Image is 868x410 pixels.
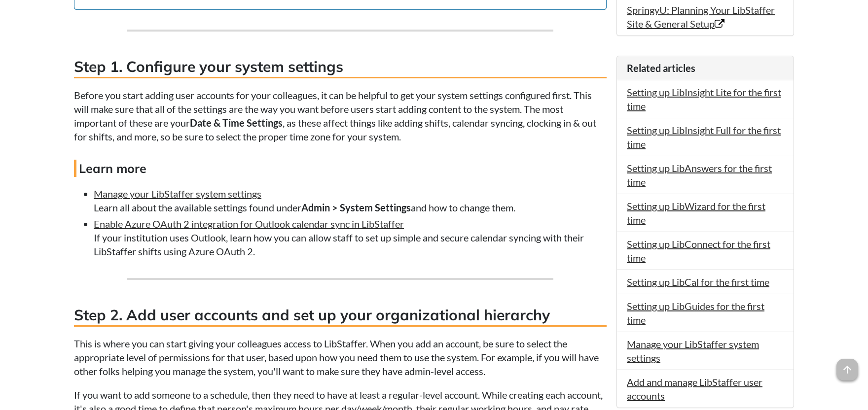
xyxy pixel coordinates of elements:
[627,62,695,74] span: Related articles
[627,376,762,402] a: Add and manage LibStaffer user accounts
[627,124,781,150] a: Setting up LibInsight Full for the first time
[627,4,775,30] a: SpringyU: Planning Your LibStaffer Site & General Setup
[74,88,607,143] p: Before you start adding user accounts for your colleagues, it can be helpful to get your system s...
[836,359,858,380] span: arrow_upward
[190,117,283,129] strong: Date & Time Settings
[301,202,411,213] strong: Admin > System Settings
[627,162,772,188] a: Setting up LibAnswers for the first time
[94,188,261,200] a: Manage your LibStaffer system settings
[627,276,769,288] a: Setting up LibCal for the first time
[627,238,770,264] a: Setting up LibConnect for the first time
[836,360,858,372] a: arrow_upward
[74,56,607,78] h3: Step 1. Configure your system settings
[94,187,607,214] li: Learn all about the available settings found under and how to change them.
[74,337,607,378] p: This is where you can start giving your colleagues access to LibStaffer. When you add an account,...
[74,305,607,327] h3: Step 2. Add user accounts and set up your organizational hierarchy
[627,300,764,326] a: Setting up LibGuides for the first time
[627,338,759,364] a: Manage your LibStaffer system settings
[74,160,607,177] h4: Learn more
[94,218,404,230] a: Enable Azure OAuth 2 integration for Outlook calendar sync in LibStaffer
[627,86,781,112] a: Setting up LibInsight Lite for the first time
[627,200,765,226] a: Setting up LibWizard for the first time
[94,217,607,258] li: If your institution uses Outlook, learn how you can allow staff to set up simple and secure calen...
